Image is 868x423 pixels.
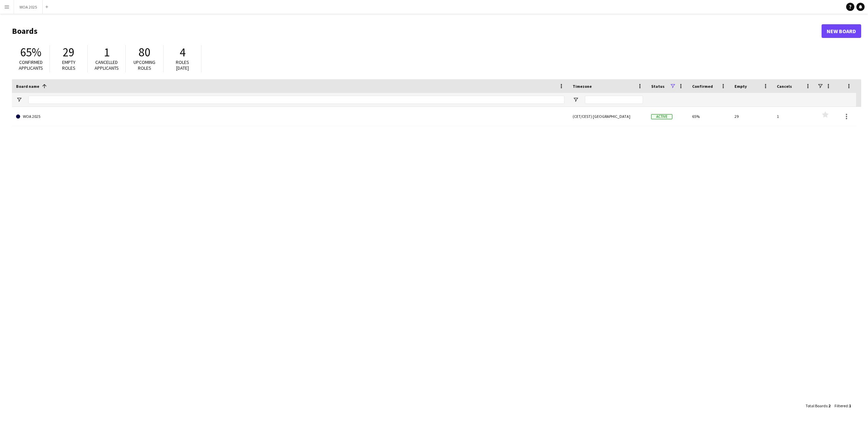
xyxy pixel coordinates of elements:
span: Total Boards [806,403,827,408]
div: : [806,399,830,412]
div: 29 [730,107,773,126]
span: Timezone [573,84,592,89]
div: 1 [773,107,815,126]
div: (CET/CEST) [GEOGRAPHIC_DATA] [569,107,647,126]
span: Confirmed [692,84,713,89]
button: WOA 2025 [14,0,43,14]
a: WOA 2025 [16,107,564,126]
span: Roles [DATE] [176,59,189,71]
a: New Board [822,24,861,38]
span: 80 [139,45,150,60]
span: 1 [104,45,110,60]
span: Board name [16,84,39,89]
button: Open Filter Menu [573,97,579,103]
div: : [835,399,851,412]
span: 29 [63,45,74,60]
span: Status [651,84,664,89]
span: Active [651,114,672,119]
span: 1 [849,403,851,408]
span: Filtered [835,403,848,408]
span: Cancelled applicants [95,59,119,71]
input: Board name Filter Input [28,96,564,104]
span: 2 [828,403,830,408]
span: 65% [20,45,41,60]
button: Open Filter Menu [16,97,22,103]
span: Empty [734,84,747,89]
span: Cancels [777,84,792,89]
span: 4 [180,45,185,60]
h1: Boards [12,26,822,36]
span: Empty roles [62,59,75,71]
div: 65% [688,107,730,126]
span: Confirmed applicants [19,59,43,71]
span: Upcoming roles [134,59,155,71]
input: Timezone Filter Input [585,96,643,104]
